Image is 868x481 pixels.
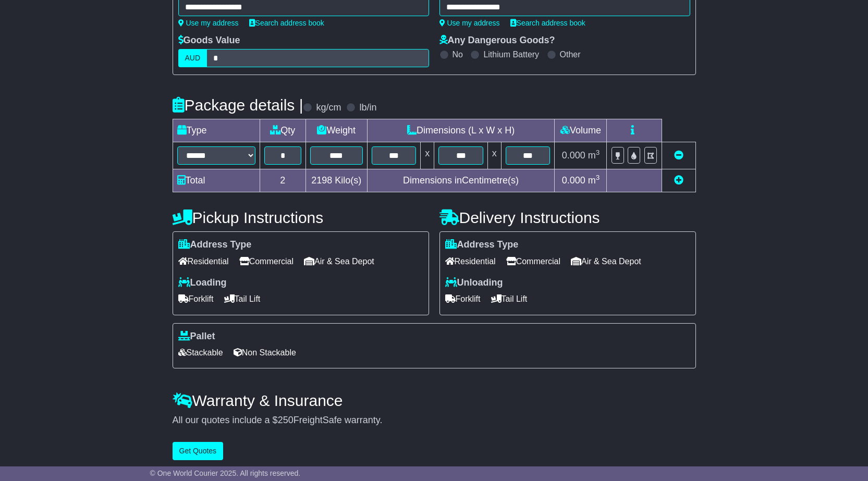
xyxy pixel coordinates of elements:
[445,277,503,289] label: Unloading
[596,149,600,156] sup: 3
[588,175,600,186] span: m
[445,239,519,251] label: Address Type
[674,175,683,186] a: Add new item
[445,291,481,307] span: Forklift
[483,50,539,59] label: Lithium Battery
[173,415,696,426] div: All our quotes include a $ FreightSafe warranty.
[560,50,581,59] label: Other
[305,169,367,192] td: Kilo(s)
[439,209,696,226] h4: Delivery Instructions
[178,344,223,361] span: Stackable
[178,253,229,269] span: Residential
[173,119,260,142] td: Type
[178,49,207,67] label: AUD
[234,344,296,361] span: Non Stackable
[421,142,434,169] td: x
[588,150,600,161] span: m
[178,331,215,342] label: Pallet
[150,469,301,477] span: © One World Courier 2025. All rights reserved.
[506,253,560,269] span: Commercial
[260,119,305,142] td: Qty
[359,102,376,114] label: lb/in
[260,169,305,192] td: 2
[278,415,294,425] span: 250
[316,102,341,114] label: kg/cm
[439,19,500,27] a: Use my address
[178,35,240,46] label: Goods Value
[178,19,239,27] a: Use my address
[596,174,600,181] sup: 3
[491,291,528,307] span: Tail Lift
[249,19,324,27] a: Search address book
[178,291,214,307] span: Forklift
[173,392,696,409] h4: Warranty & Insurance
[453,50,463,59] label: No
[487,142,501,169] td: x
[555,119,607,142] td: Volume
[311,175,332,186] span: 2198
[178,277,227,289] label: Loading
[305,119,367,142] td: Weight
[239,253,294,269] span: Commercial
[367,119,555,142] td: Dimensions (L x W x H)
[510,19,585,27] a: Search address book
[439,35,555,46] label: Any Dangerous Goods?
[445,253,496,269] span: Residential
[562,150,585,161] span: 0.000
[224,291,261,307] span: Tail Lift
[173,209,429,226] h4: Pickup Instructions
[367,169,555,192] td: Dimensions in Centimetre(s)
[173,96,303,114] h4: Package details |
[571,253,641,269] span: Air & Sea Depot
[173,169,260,192] td: Total
[562,175,585,186] span: 0.000
[178,239,252,251] label: Address Type
[674,150,683,161] a: Remove this item
[173,442,224,460] button: Get Quotes
[304,253,374,269] span: Air & Sea Depot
